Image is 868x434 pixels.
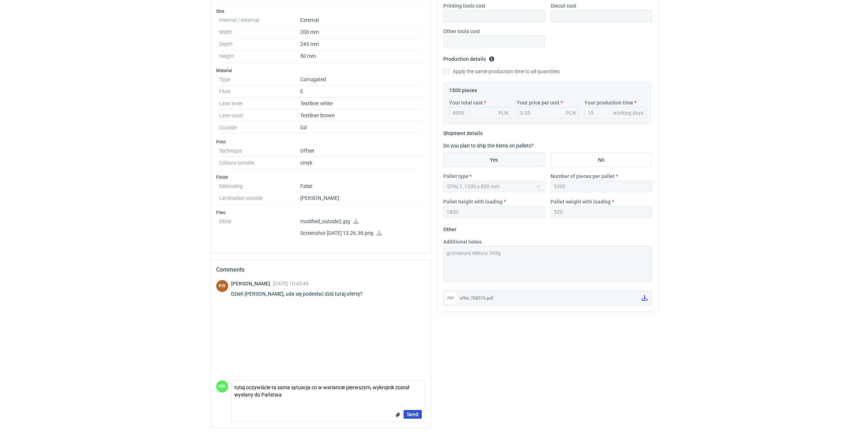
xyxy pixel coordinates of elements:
div: Dzień [PERSON_NAME], uda się podesłać dziś tutaj ofertę? [231,290,371,297]
textarea: tutaj oczywiście ta sama sytuacja co w wariancie pierwszym, wykrojnik został wysłany do Państwa [231,381,425,401]
textarea: gramatura tektury 345g [443,246,652,282]
dd: Testliner white [300,98,422,110]
dt: Other [219,216,300,242]
label: Apply the same production time to all quantities [443,68,560,75]
dt: Depth [219,38,300,50]
label: Other tools cost [443,28,480,35]
h3: Size [216,8,425,14]
dd: [PERSON_NAME] [300,192,422,204]
dt: Type [219,74,300,86]
h2: Comments [216,265,425,274]
figcaption: MN [216,380,228,392]
label: Do you plan to ship the items on pallets? [443,143,534,149]
span: Send [407,412,419,417]
div: Klaudia Wiśniewska [216,280,228,292]
label: Your total cost [449,99,483,106]
dd: 50 mm [300,50,422,62]
label: Additional notes [443,238,481,245]
dd: 200 mm [300,26,422,38]
p: Screenshot [DATE] 13.26.38.png [300,230,422,237]
div: pdf [445,292,457,304]
legend: 1500 pieces [449,84,477,93]
legend: Other [443,224,456,232]
p: modified_outside2.jpg [300,218,422,225]
label: Your price per unit [517,99,559,106]
h3: Files [216,210,425,216]
dt: Colours outside [219,157,300,169]
legend: Production details [443,53,495,62]
div: PLN [498,109,508,117]
div: PLN [566,109,576,117]
dd: False [300,180,422,192]
h3: Print [216,139,425,145]
dt: Debossing [219,180,300,192]
label: Number of pieces per pallet [551,173,615,180]
label: Diecut cost [551,2,576,9]
dt: Lamination outside [219,192,300,204]
dt: Outside [219,122,300,134]
dd: E [300,86,422,98]
label: Printing tools cost [443,2,485,9]
span: [DATE] 10:45:49 [273,281,309,287]
dd: External [300,14,422,26]
div: Małgorzata Nowotna [216,380,228,392]
button: Send [404,410,422,419]
div: offer_708576.pdf [460,295,636,302]
dt: Technique [219,145,300,157]
label: Pallet weight with loading [551,198,611,205]
dd: cmyk [300,157,422,169]
dt: Width [219,26,300,38]
span: [PERSON_NAME] [231,281,273,287]
dd: Offset [300,145,422,157]
dt: Flute [219,86,300,98]
dt: Height [219,50,300,62]
legend: Shipment details [443,127,483,136]
dt: Internal / external [219,14,300,26]
dd: 245 mm [300,38,422,50]
label: Pallet type [443,173,468,180]
dt: Liner inner [219,98,300,110]
figcaption: KW [216,280,228,292]
dd: Testliner brown [300,110,422,122]
h3: Material [216,68,425,74]
dd: Gd [300,122,422,134]
h3: Finish [216,174,425,180]
label: Your production time [584,99,633,106]
label: Pallet height with loading [443,198,503,205]
dd: Corrugated [300,74,422,86]
div: working days [613,109,643,117]
dt: Liner outer [219,110,300,122]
